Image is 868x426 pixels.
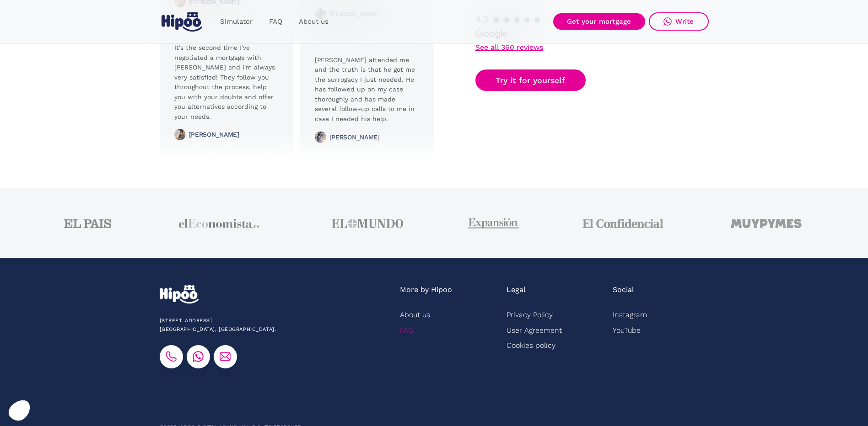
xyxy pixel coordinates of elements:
[507,323,562,338] a: User Agreement
[613,323,641,338] a: YouTube
[649,12,709,31] a: Write
[507,338,555,353] a: Cookies policy
[507,285,526,294] font: Legal
[475,69,586,91] a: Try it for yourself
[475,44,543,51] a: See all 360 reviews
[553,13,645,30] a: Get your mortgage
[675,17,694,26] div: Write
[400,307,430,322] a: About us
[160,318,276,332] font: [STREET_ADDRESS] [GEOGRAPHIC_DATA], [GEOGRAPHIC_DATA].
[400,323,414,338] a: FAQ
[291,13,337,31] a: About us
[261,13,291,31] a: FAQ
[400,285,452,294] font: More by Hipoo
[507,307,553,322] a: Privacy Policy
[613,307,647,322] a: Instagram
[160,8,205,35] a: Home
[613,285,634,294] font: Social
[212,13,261,31] a: Simulator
